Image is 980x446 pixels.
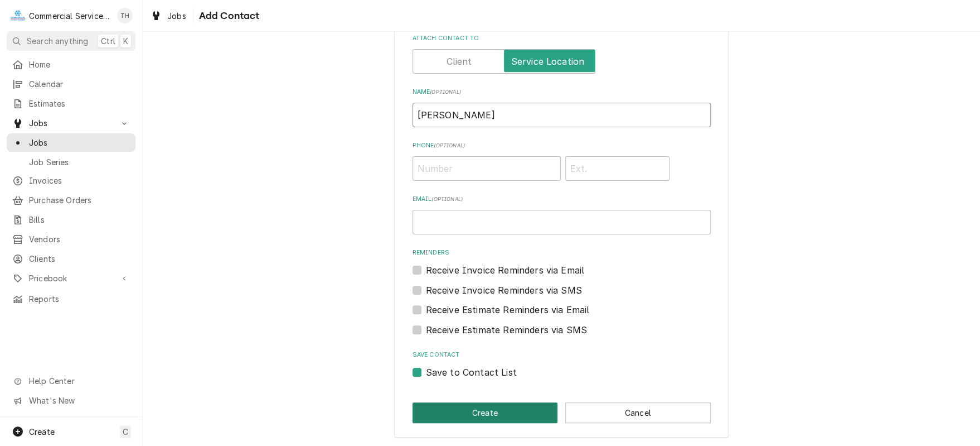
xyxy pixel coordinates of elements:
[29,395,129,406] span: What's New
[426,323,587,337] label: Receive Estimate Reminders via SMS
[7,230,135,248] a: Vendors
[29,375,129,387] span: Help Center
[29,253,130,265] span: Clients
[413,402,558,423] button: Create
[27,35,88,47] span: Search anything
[29,10,111,22] div: Commercial Service Co.
[413,88,711,127] div: Name
[29,293,130,305] span: Reports
[29,156,130,168] span: Job Series
[426,284,582,297] label: Receive Invoice Reminders via SMS
[413,34,711,74] div: Attach contact to
[413,402,711,423] div: Button Group
[29,427,55,437] span: Create
[7,31,135,51] button: Search anythingCtrlK
[413,141,711,150] label: Phone
[29,214,130,226] span: Bills
[413,351,711,379] div: Ephemeral Contact
[413,156,561,181] input: Number
[196,8,260,23] span: Add Contact
[7,269,135,287] a: Go to Pricebook
[7,391,135,410] a: Go to What's New
[426,263,585,277] label: Receive Invoice Reminders via Email
[7,55,135,74] a: Home
[29,137,130,148] span: Jobs
[123,35,128,47] span: K
[7,94,135,113] a: Estimates
[29,98,130,109] span: Estimates
[29,59,130,70] span: Home
[413,402,711,423] div: Button Group Row
[394,20,729,438] div: Contact Create/Update
[29,233,130,245] span: Vendors
[426,303,590,316] label: Receive Estimate Reminders via Email
[413,351,711,359] label: Save Contact
[565,402,711,423] button: Cancel
[10,8,26,23] div: Commercial Service Co.'s Avatar
[7,171,135,190] a: Invoices
[430,89,461,95] span: ( optional )
[167,10,186,22] span: Jobs
[7,250,135,268] a: Clients
[7,153,135,171] a: Job Series
[413,195,711,234] div: Email
[413,34,711,379] div: Contact Edit Form
[7,372,135,390] a: Go to Help Center
[146,7,191,25] a: Jobs
[7,290,135,308] a: Reports
[29,272,113,284] span: Pricebook
[29,175,130,186] span: Invoices
[413,88,711,97] label: Name
[413,195,711,204] label: Email
[413,141,711,181] div: Phone
[117,8,133,23] div: Tricia Hansen's Avatar
[413,248,711,257] label: Reminders
[29,78,130,90] span: Calendar
[29,117,113,129] span: Jobs
[413,248,711,277] div: Reminders
[101,35,115,47] span: Ctrl
[431,196,463,202] span: ( optional )
[7,133,135,152] a: Jobs
[117,8,133,23] div: TH
[7,114,135,132] a: Go to Jobs
[413,34,711,43] label: Attach contact to
[434,142,465,148] span: ( optional )
[10,8,26,23] div: C
[426,366,517,379] label: Save to Contact List
[29,194,130,206] span: Purchase Orders
[565,156,669,181] input: Ext.
[7,191,135,209] a: Purchase Orders
[7,75,135,93] a: Calendar
[123,426,128,438] span: C
[7,210,135,229] a: Bills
